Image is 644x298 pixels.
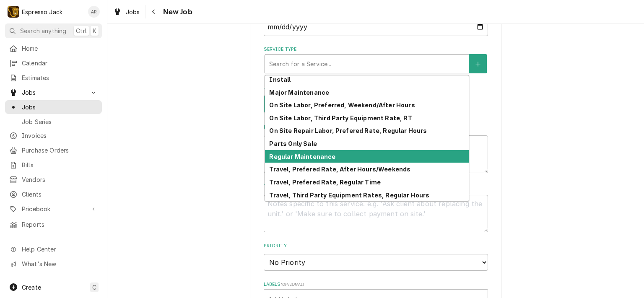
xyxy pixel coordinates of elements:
a: Go to Pricebook [5,202,102,216]
a: Invoices [5,129,102,143]
span: Estimates [22,73,98,82]
span: Search anything [20,26,66,35]
div: Job Type [264,84,488,114]
label: Technician Instructions [264,183,488,190]
span: Pricebook [22,205,85,213]
span: K [93,26,96,35]
label: Labels [264,281,488,288]
label: Job Type [264,84,488,91]
span: Reports [22,220,98,229]
strong: Travel, Prefered Rate, After Hours/Weekends [269,166,410,173]
a: Jobs [5,100,102,114]
strong: On Site Repair Labor, Prefered Rate, Regular Hours [269,127,427,134]
div: Espresso Jack [22,8,62,16]
button: Create New Service [469,54,487,73]
span: Home [22,44,98,53]
span: C [92,283,96,292]
span: Jobs [126,8,140,16]
a: Calendar [5,56,102,70]
a: Clients [5,187,102,201]
label: Service Type [264,46,488,53]
span: Help Center [22,245,97,254]
div: Service Type [264,46,488,73]
div: Espresso Jack's Avatar [8,6,19,18]
button: Navigate back [147,5,161,18]
span: Clients [22,190,98,199]
div: Allan Ross's Avatar [88,6,100,18]
span: Create [22,284,41,291]
button: Search anythingCtrlK [5,23,102,38]
a: Reports [5,218,102,231]
a: Job Series [5,115,102,129]
a: Purchase Orders [5,143,102,157]
strong: On Site Labor, Third Party Equipment Rate, RT [269,114,412,122]
span: New Job [161,6,192,18]
div: E [8,6,19,18]
span: Bills [22,161,98,169]
a: Jobs [110,5,143,19]
strong: Parts Only Sale [269,140,317,147]
span: Ctrl [76,26,87,35]
div: Priority [264,243,488,271]
strong: Regular Maintenance [269,153,335,160]
div: AR [88,6,100,18]
span: Jobs [22,88,85,97]
div: Reason For Call [264,124,488,173]
a: Go to Jobs [5,86,102,99]
a: Estimates [5,71,102,85]
strong: Travel, Third Party Equipment Rates, Regular Hours [269,192,429,199]
span: Vendors [22,175,98,184]
span: Purchase Orders [22,146,98,155]
label: Priority [264,243,488,249]
span: Calendar [22,59,98,67]
svg: Create New Service [475,61,480,67]
div: Technician Instructions [264,183,488,232]
span: What's New [22,259,97,268]
a: Bills [5,158,102,172]
strong: Major Maintenance [269,89,329,96]
span: Jobs [22,103,98,111]
span: Job Series [22,117,98,126]
span: Invoices [22,131,98,140]
a: Go to What's New [5,257,102,271]
strong: On Site Labor, Preferred, Weekend/After Hours [269,101,415,109]
strong: Travel, Prefered Rate, Regular Time [269,179,381,186]
a: Go to Help Center [5,242,102,256]
a: Vendors [5,173,102,187]
strong: Install [269,76,291,83]
span: ( optional ) [280,282,304,287]
a: Home [5,41,102,55]
input: yyyy-mm-dd [264,18,488,36]
label: Reason For Call [264,124,488,131]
